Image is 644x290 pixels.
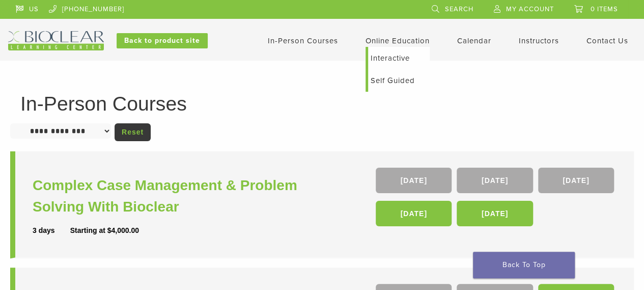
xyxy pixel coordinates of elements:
[376,201,452,226] a: [DATE]
[368,47,430,69] a: Interactive
[586,36,628,45] a: Contact Us
[20,94,624,114] h1: In-Person Courses
[366,36,430,45] a: Online Education
[591,5,618,13] span: 0 items
[8,31,104,50] img: Bioclear
[117,33,208,48] a: Back to product site
[506,5,554,13] span: My Account
[376,168,617,231] div: , , , ,
[457,168,533,193] a: [DATE]
[457,201,533,226] a: [DATE]
[457,36,491,45] a: Calendar
[70,225,139,236] div: Starting at $4,000.00
[33,225,70,236] div: 3 days
[376,168,452,193] a: [DATE]
[519,36,559,45] a: Instructors
[368,69,430,92] a: Self Guided
[538,168,614,193] a: [DATE]
[445,5,473,13] span: Search
[115,123,151,141] a: Reset
[268,36,338,45] a: In-Person Courses
[33,175,325,218] a: Complex Case Management & Problem Solving With Bioclear
[473,252,575,278] a: Back To Top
